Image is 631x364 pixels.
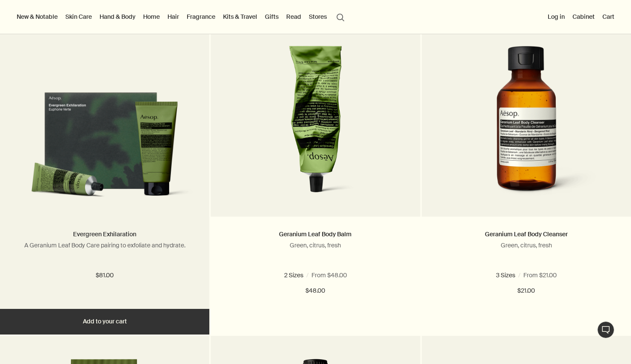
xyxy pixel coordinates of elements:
[517,286,535,296] span: $21.00
[141,11,161,22] a: Home
[508,271,535,279] span: 16.9 fl oz
[221,11,259,22] a: Kits & Travel
[597,321,614,338] button: Live Assistance
[166,11,181,22] a: Hair
[279,230,352,238] a: Geranium Leaf Body Balm
[546,11,566,22] button: Log in
[13,241,197,249] p: A Geranium Leaf Body Care pairing to exfoliate and hydrate.
[13,92,197,204] img: Geranium Leaf Body Scrub and Geranium Leaf Body Balm with recycled cardboard packaging.
[96,270,114,281] span: $81.00
[285,11,303,22] a: Read
[15,11,59,22] button: New & Notable
[571,11,596,22] a: Cabinet
[263,11,280,22] a: Gifts
[422,46,631,217] a: Geranium Leaf Body Cleanser 100 mL in a brown bottle
[73,230,136,238] a: Evergreen Exhilaration
[434,241,618,249] p: Green, citrus, fresh
[449,46,604,204] img: Geranium Leaf Body Cleanser 100 mL in a brown bottle
[98,11,137,22] a: Hand & Body
[485,230,568,238] a: Geranium Leaf Body Cleanser
[185,11,217,22] a: Fragrance
[601,11,616,22] button: Cart
[211,46,420,217] a: Geranium Leaf Body Balm 100 mL in green aluminium tube
[333,9,348,25] button: Open search
[64,11,94,22] a: Skin Care
[467,271,491,279] span: 3.3 fl oz
[307,11,329,22] button: Stores
[551,271,591,279] span: 16.9 fl oz refill
[247,46,384,204] img: Geranium Leaf Body Balm 100 mL in green aluminium tube
[223,241,407,249] p: Green, citrus, fresh
[288,271,309,279] span: 3.4 oz
[305,286,325,296] span: $48.00
[325,271,348,279] span: 16.5 oz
